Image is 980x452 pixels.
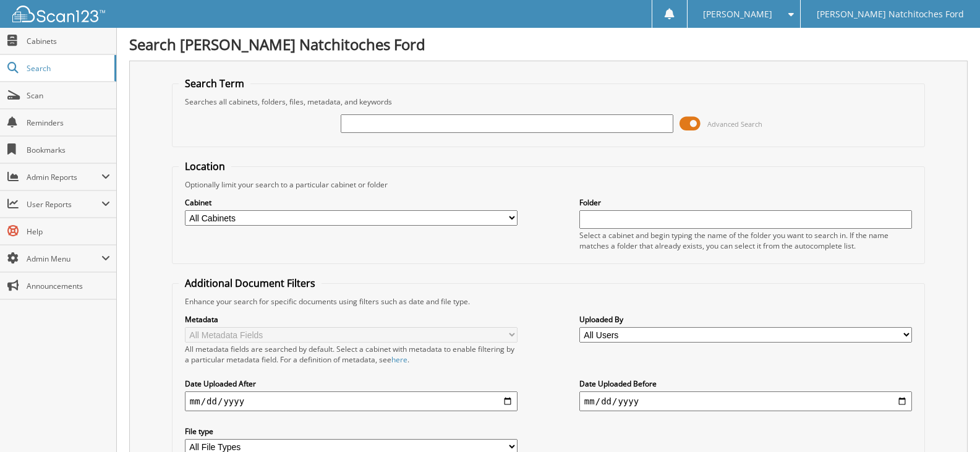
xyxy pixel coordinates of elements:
[817,11,964,18] span: [PERSON_NAME] Natchitoches Ford
[179,96,918,107] div: Searches all cabinets, folders, files, metadata, and keywords
[27,254,101,264] span: Admin Menu
[179,179,918,190] div: Optionally limit your search to a particular cabinet or folder
[27,172,101,182] span: Admin Reports
[579,391,912,411] input: end
[27,117,110,128] span: Reminders
[185,391,518,411] input: start
[185,344,518,365] div: All metadata fields are searched by default. Select a cabinet with metadata to enable filtering b...
[391,354,407,365] a: here
[27,145,110,155] span: Bookmarks
[27,90,110,101] span: Scan
[185,314,518,325] label: Metadata
[579,378,912,389] label: Date Uploaded Before
[579,197,912,208] label: Folder
[179,296,918,307] div: Enhance your search for specific documents using filters such as date and file type.
[27,63,108,74] span: Search
[579,230,912,251] div: Select a cabinet and begin typing the name of the folder you want to search in. If the name match...
[12,6,105,22] img: scan123-logo-white.svg
[185,197,518,208] label: Cabinet
[179,77,250,90] legend: Search Term
[27,36,110,46] span: Cabinets
[179,276,322,290] legend: Additional Document Filters
[27,226,110,237] span: Help
[179,160,231,173] legend: Location
[185,426,518,437] label: File type
[703,11,772,18] span: [PERSON_NAME]
[579,314,912,325] label: Uploaded By
[27,199,101,210] span: User Reports
[27,281,110,291] span: Announcements
[129,34,968,54] h1: Search [PERSON_NAME] Natchitoches Ford
[185,378,518,389] label: Date Uploaded After
[707,119,762,129] span: Advanced Search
